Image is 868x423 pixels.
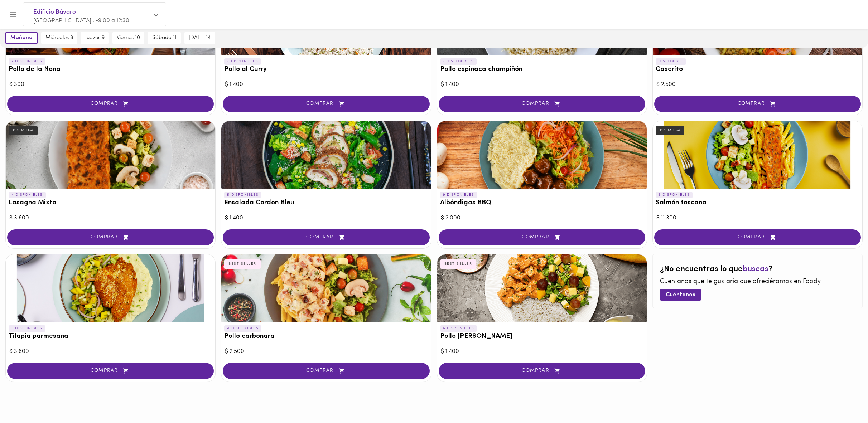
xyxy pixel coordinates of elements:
[5,32,38,44] button: mañana
[221,121,431,189] div: Ensalada Cordon Bleu
[148,32,181,44] button: sábado 11
[654,96,861,112] button: COMPRAR
[224,325,261,332] p: 4 DISPONIBLES
[16,101,205,107] span: COMPRAR
[440,58,477,65] p: 7 DISPONIBLES
[448,101,636,107] span: COMPRAR
[656,199,859,207] h3: Salmón toscana
[440,333,644,340] h3: Pollo [PERSON_NAME]
[16,234,205,240] span: COMPRAR
[9,126,38,135] div: PREMIUM
[440,199,644,207] h3: Albóndigas BBQ
[9,199,212,207] h3: Lasagna Mixta
[9,81,212,89] div: $ 300
[437,121,647,189] div: Albóndigas BBQ
[117,35,140,41] span: viernes 10
[9,58,45,65] p: 7 DISPONIBLES
[225,81,427,89] div: $ 1.400
[439,363,645,379] button: COMPRAR
[9,347,212,356] div: $ 3.600
[6,254,215,322] div: Tilapia parmesana
[189,35,211,41] span: [DATE] 14
[9,325,45,332] p: 3 DISPONIBLES
[225,347,427,356] div: $ 2.500
[33,8,149,17] span: Edificio Bávaro
[656,66,859,73] h3: Caserito
[232,101,420,107] span: COMPRAR
[653,121,862,189] div: Salmón toscana
[656,126,685,135] div: PREMIUM
[10,35,33,41] span: mañana
[223,229,429,245] button: COMPRAR
[656,192,693,198] p: 8 DISPONIBLES
[448,368,636,374] span: COMPRAR
[441,214,643,222] div: $ 2.000
[7,96,214,112] button: COMPRAR
[656,58,686,65] p: DISPONIBLE
[224,259,261,269] div: BEST SELLER
[33,18,129,24] span: [GEOGRAPHIC_DATA]... • 9:00 a 12:30
[660,265,855,274] h2: ¿No encuentras lo que ?
[439,96,645,112] button: COMPRAR
[743,265,768,273] span: buscas
[112,32,144,44] button: viernes 10
[440,66,644,73] h3: Pollo espinaca champiñón
[440,259,477,269] div: BEST SELLER
[663,234,852,240] span: COMPRAR
[448,234,636,240] span: COMPRAR
[656,214,859,222] div: $ 11.300
[16,368,205,374] span: COMPRAR
[224,199,428,207] h3: Ensalada Cordon Bleu
[439,229,645,245] button: COMPRAR
[666,292,695,298] span: Cuéntanos
[224,333,428,340] h3: Pollo carbonara
[7,363,214,379] button: COMPRAR
[184,32,215,44] button: [DATE] 14
[232,234,420,240] span: COMPRAR
[223,363,429,379] button: COMPRAR
[85,35,105,41] span: jueves 9
[4,6,22,23] button: Menu
[224,192,261,198] p: 5 DISPONIBLES
[663,101,852,107] span: COMPRAR
[440,325,477,332] p: 6 DISPONIBLES
[223,96,429,112] button: COMPRAR
[224,66,428,73] h3: Pollo al Curry
[81,32,109,44] button: jueves 9
[9,66,212,73] h3: Pollo de la Nona
[9,333,212,340] h3: Tilapia parmesana
[441,347,643,356] div: $ 1.400
[221,254,431,322] div: Pollo carbonara
[656,81,859,89] div: $ 2.500
[826,381,861,416] iframe: Messagebird Livechat Widget
[660,277,855,287] p: Cuéntanos qué te gustaría que ofreciéramos en Foody
[232,368,420,374] span: COMPRAR
[224,58,261,65] p: 7 DISPONIBLES
[45,35,73,41] span: miércoles 8
[152,35,177,41] span: sábado 11
[41,32,77,44] button: miércoles 8
[9,192,46,198] p: 4 DISPONIBLES
[9,214,212,222] div: $ 3.600
[660,289,701,301] button: Cuéntanos
[6,121,215,189] div: Lasagna Mixta
[7,229,214,245] button: COMPRAR
[441,81,643,89] div: $ 1.400
[440,192,477,198] p: 9 DISPONIBLES
[654,229,861,245] button: COMPRAR
[437,254,647,322] div: Pollo Tikka Massala
[225,214,427,222] div: $ 1.400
